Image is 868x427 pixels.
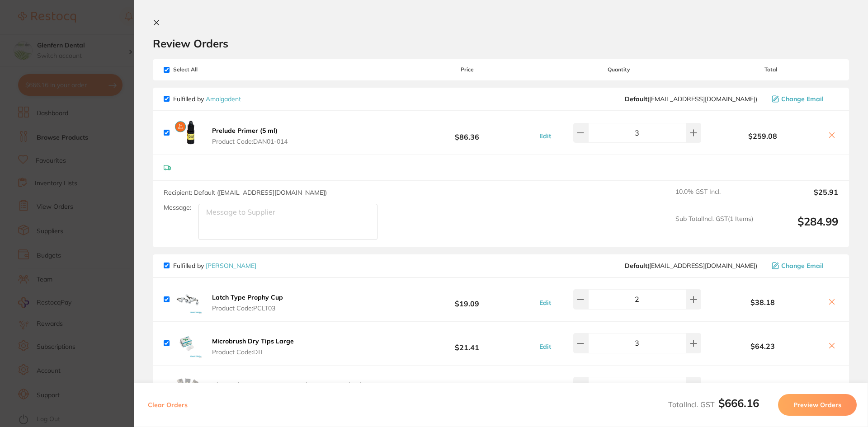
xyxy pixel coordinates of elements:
span: Price [400,66,534,73]
span: Product Code: DAN01-014 [212,138,288,145]
b: Latch Type Prophy Cup [212,293,283,301]
b: Microbrush Dry Tips Large [212,337,294,345]
b: Default [625,262,647,270]
b: $38.18 [703,298,822,306]
b: Prelude Primer (5 ml) [212,127,278,135]
button: Prelude Primer (5 ml) Product Code:DAN01-014 [209,127,290,145]
span: save@adamdental.com.au [625,262,757,269]
img: bXp0Y3RncQ [173,373,202,402]
img: aThzdGdzcw [173,118,202,147]
img: cDhzOHJsYQ [173,285,202,314]
span: 10.0 % GST Incl. [675,188,753,208]
b: $666.16 [718,396,759,410]
b: $259.08 [703,132,822,140]
img: MGluOXdvNw [173,329,202,358]
button: Edit [537,299,554,307]
button: Clear Orders [145,394,190,416]
span: Product Code: DTL [212,348,294,356]
b: Default [625,95,647,103]
p: Fulfilled by [173,95,241,103]
a: [PERSON_NAME] [206,262,256,270]
button: Change Email [769,262,838,270]
span: Total Incl. GST [668,400,759,409]
label: Message: [164,204,191,211]
p: Fulfilled by [173,262,256,269]
span: info@amalgadent.com.au [625,95,757,103]
b: $8.86 [400,379,534,395]
b: $19.09 [400,291,534,308]
button: Edit [537,132,554,140]
b: $64.23 [703,342,822,350]
span: Change Email [781,95,824,103]
span: Change Email [781,262,824,269]
output: $284.99 [760,215,838,240]
a: Amalgadent [206,95,241,103]
span: Select All [164,66,254,73]
button: Latch Type Prophy Cup Product Code:PCLT03 [209,293,286,312]
output: $25.91 [760,188,838,208]
span: Recipient: Default ( [EMAIL_ADDRESS][DOMAIN_NAME] ) [164,188,327,197]
button: Microbrush Dry Tips Large Product Code:DTL [209,337,297,356]
b: $86.36 [400,124,534,141]
span: Sub Total Incl. GST ( 1 Items) [675,215,753,240]
button: Chewi Aligner Tray Seaters White Unscented 2pk x 5 Product Code:TORTUWC [209,381,377,400]
span: Product Code: PCLT03 [212,305,283,312]
b: $21.41 [400,335,534,352]
button: Change Email [769,95,838,103]
h2: Review Orders [153,37,849,50]
span: Total [703,66,838,73]
button: Edit [537,343,554,351]
b: Chewi Aligner Tray Seaters White Unscented 2pk x 5 [212,381,374,389]
button: Preview Orders [778,394,857,416]
span: Quantity [535,66,703,73]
